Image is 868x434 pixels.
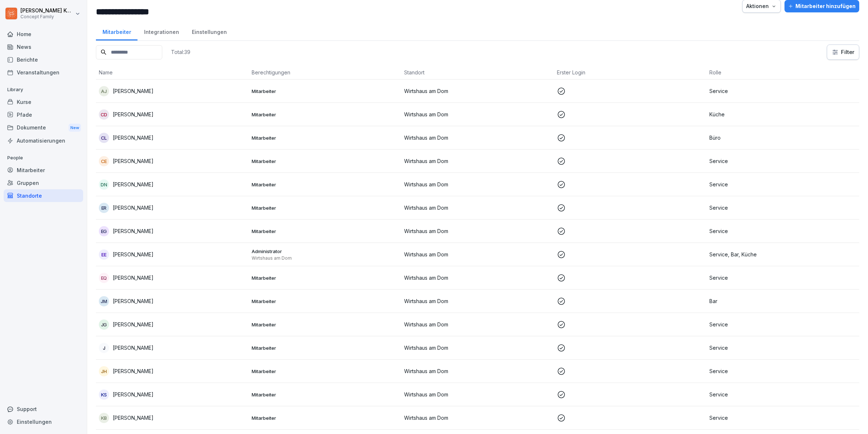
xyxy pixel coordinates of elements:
p: Service [709,227,856,235]
div: EE [99,249,109,260]
p: Wirtshaus am Dom [404,297,551,305]
p: Wirtshaus am Dom [404,344,551,352]
p: Wirtshaus am Dom [404,204,551,212]
p: [PERSON_NAME] [113,251,154,258]
a: Pfade [4,108,83,121]
div: Support [4,403,83,415]
div: Aktionen [746,2,777,10]
th: Berechtigungen [249,66,402,80]
p: Küche [709,111,856,118]
p: Service [709,274,856,282]
div: CD [99,109,109,120]
div: New [69,124,81,132]
p: Mitarbeiter [252,391,399,398]
p: Mitarbeiter [252,135,399,141]
p: Library [4,84,83,96]
a: Einstellungen [185,22,233,40]
p: Mitarbeiter [252,111,399,118]
div: KB [99,413,109,423]
div: JG [99,319,109,330]
p: Wirtshaus am Dom [404,321,551,328]
p: Service [709,87,856,95]
p: Service [709,181,856,188]
p: Mitarbeiter [252,415,399,421]
div: EG [99,226,109,236]
a: Home [4,28,83,40]
a: Standorte [4,189,83,202]
div: Filter [832,49,855,56]
p: Mitarbeiter [252,181,399,188]
p: Service [709,391,856,398]
a: Kurse [4,96,83,108]
p: [PERSON_NAME] [113,321,154,328]
a: Gruppen [4,177,83,189]
p: Service, Bar, Küche [709,251,856,258]
div: JM [99,296,109,306]
p: People [4,152,83,164]
p: Wirtshaus am Dom [404,391,551,398]
a: Einstellungen [4,415,83,428]
p: [PERSON_NAME] [113,414,154,422]
p: Service [709,204,856,212]
p: Mitarbeiter [252,158,399,164]
p: Total: 39 [171,49,190,55]
p: Wirtshaus am Dom [404,134,551,142]
p: Service [709,157,856,165]
p: Wirtshaus am Dom [404,157,551,165]
p: Mitarbeiter [252,275,399,281]
a: Automatisierungen [4,134,83,147]
p: Mitarbeiter [252,345,399,351]
p: [PERSON_NAME] [113,344,154,352]
div: Dokumente [4,121,83,135]
p: Mitarbeiter [252,228,399,235]
div: J [99,343,109,353]
p: Wirtshaus am Dom [404,274,551,282]
p: [PERSON_NAME] [113,87,154,95]
a: Mitarbeiter [96,22,137,40]
a: News [4,40,83,53]
p: [PERSON_NAME] [113,227,154,235]
a: Veranstaltungen [4,66,83,79]
p: [PERSON_NAME] [113,367,154,375]
div: CE [99,156,109,166]
div: Mitarbeiter hinzufügen [788,2,856,10]
p: Büro [709,134,856,142]
div: AJ [99,86,109,96]
th: Standort [401,66,554,80]
p: [PERSON_NAME] [113,274,154,282]
p: Wirtshaus am Dom [404,251,551,258]
p: Mitarbeiter [252,88,399,94]
div: EQ [99,273,109,283]
p: [PERSON_NAME] [113,204,154,212]
p: Service [709,344,856,352]
p: Wirtshaus am Dom [404,414,551,422]
p: Administrator [252,248,399,255]
a: Berichte [4,53,83,66]
p: Concept Family [20,14,74,19]
div: DN [99,179,109,190]
p: [PERSON_NAME] [113,181,154,188]
p: Bar [709,297,856,305]
a: Mitarbeiter [4,164,83,177]
p: Mitarbeiter [252,368,399,375]
p: [PERSON_NAME] [113,134,154,142]
a: Integrationen [137,22,185,40]
p: Service [709,321,856,328]
p: Mitarbeiter [252,298,399,305]
p: [PERSON_NAME] [113,111,154,118]
div: KS [99,390,109,400]
div: CL [99,133,109,143]
p: [PERSON_NAME] [113,391,154,398]
p: Wirtshaus am Dom [404,87,551,95]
